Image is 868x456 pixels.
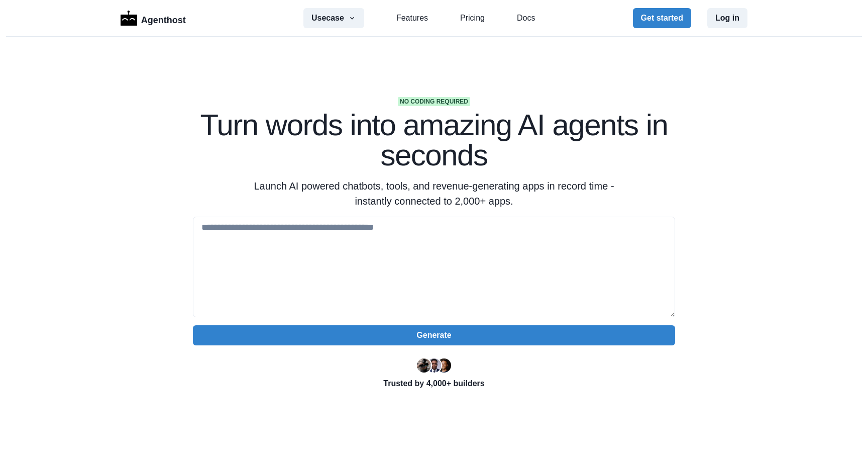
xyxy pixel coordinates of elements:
img: Logo [121,11,137,26]
img: Ryan Florence [417,358,431,373]
p: Trusted by 4,000+ builders [193,378,675,390]
button: Get started [633,8,691,28]
a: Docs [517,12,535,24]
p: Agenthost [141,10,186,27]
button: Log in [707,8,747,28]
span: No coding required [398,97,470,106]
a: LogoAgenthost [121,10,186,27]
img: Kent Dodds [437,358,451,373]
a: Features [396,12,428,24]
button: Usecase [303,8,364,28]
p: Launch AI powered chatbots, tools, and revenue-generating apps in record time - instantly connect... [241,178,627,209]
button: Generate [193,325,675,345]
a: Pricing [460,12,485,24]
img: Segun Adebayo [427,358,441,373]
h1: Turn words into amazing AI agents in seconds [193,110,675,170]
